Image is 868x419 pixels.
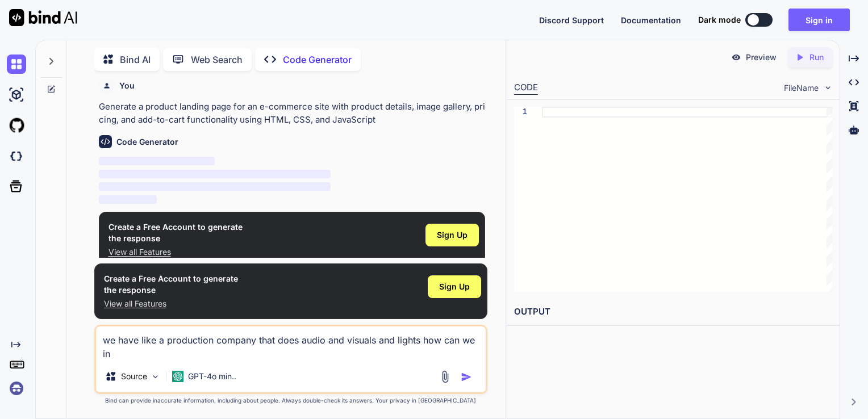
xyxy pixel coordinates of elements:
p: Generate a product landing page for an e-commerce site with product details, image gallery, prici... [99,100,486,126]
img: Bind AI [9,9,77,26]
span: Dark mode [698,14,741,26]
img: preview [731,52,741,62]
div: 1 [514,107,527,118]
p: View all Features [108,246,243,258]
span: ‌ [99,170,331,178]
h1: Create a Free Account to generate the response [104,273,238,296]
span: ‌ [99,195,157,204]
span: Documentation [621,15,681,25]
p: View all Features [104,298,238,309]
p: Run [809,52,824,63]
button: Documentation [621,14,681,26]
span: Sign Up [439,281,470,292]
img: attachment [439,370,452,383]
img: chat [7,55,26,74]
h1: Create a Free Account to generate the response [108,221,243,244]
button: Discord Support [539,14,604,26]
span: Sign Up [437,229,468,241]
span: ‌ [99,157,215,165]
span: Discord Support [539,15,604,25]
p: Bind AI [120,53,151,66]
button: Sign in [788,9,850,31]
div: CODE [514,81,538,95]
p: Bind can provide inaccurate information, including about people. Always double-check its answers.... [94,396,488,405]
p: Source [121,371,147,382]
img: icon [461,371,472,383]
img: signin [7,379,26,398]
img: darkCloudIdeIcon [7,146,26,166]
span: FileName [784,82,819,94]
p: Web Search [191,53,243,66]
p: GPT-4o min.. [188,371,236,382]
h2: OUTPUT [507,299,839,325]
img: Pick Models [151,372,160,382]
span: ‌ [99,182,331,191]
h6: Code Generator [116,136,178,148]
img: githubLight [7,116,26,135]
h6: You [119,80,135,91]
img: chevron down [823,83,833,93]
textarea: we have like a production company that does audio and visuals and lights how can we in [96,326,486,361]
img: ai-studio [7,85,26,104]
p: Code Generator [283,53,352,66]
img: GPT-4o mini [172,371,183,382]
p: Preview [746,52,777,63]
